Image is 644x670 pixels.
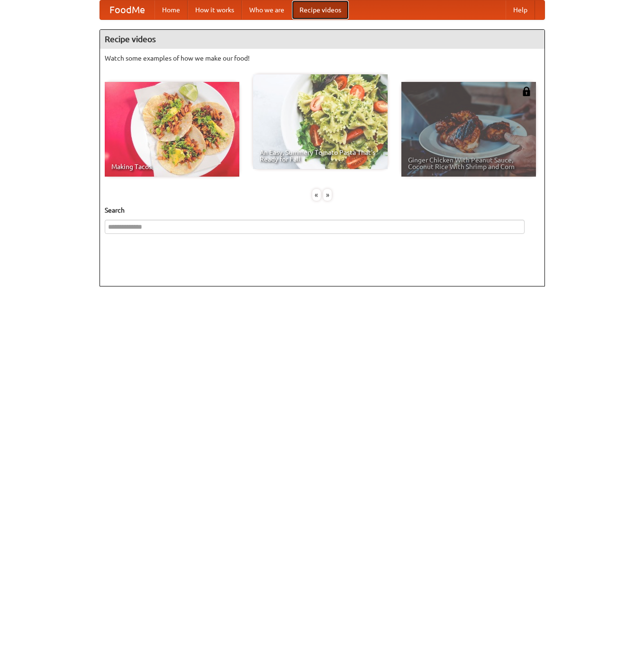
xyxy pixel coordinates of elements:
a: Home [154,0,188,19]
h4: Recipe videos [100,30,544,49]
a: An Easy, Summery Tomato Pasta That's Ready for Fall [253,74,388,169]
div: » [323,189,332,201]
p: Watch some examples of how we make our food! [105,54,540,63]
h5: Search [105,205,540,215]
a: Making Tacos [105,82,239,177]
a: Help [506,0,535,19]
div: « [312,189,321,201]
span: Making Tacos [111,163,233,170]
a: FoodMe [100,0,154,19]
span: An Easy, Summery Tomato Pasta That's Ready for Fall [260,149,381,162]
a: Who we are [242,0,292,19]
a: Recipe videos [292,0,349,19]
a: How it works [188,0,242,19]
img: 483408.png [522,87,531,96]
